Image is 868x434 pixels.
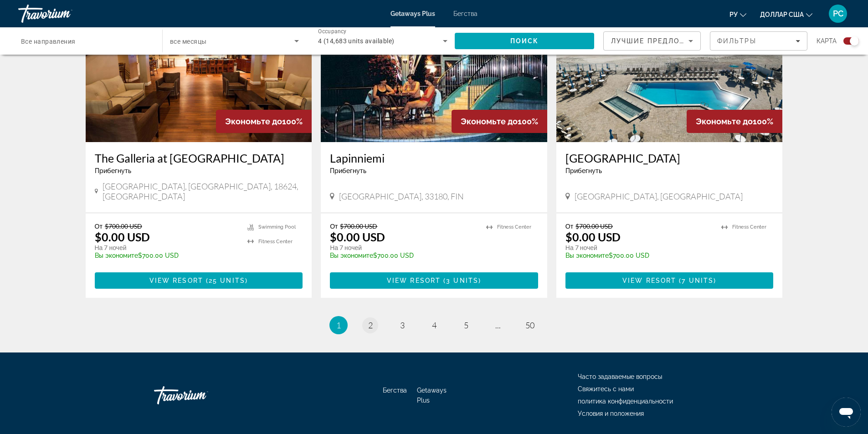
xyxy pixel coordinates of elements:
[510,37,539,45] span: Поиск
[95,244,239,252] p: На 7 ночей
[336,320,341,330] span: 1
[170,38,206,45] span: все месяцы
[446,277,478,284] span: 3 units
[682,277,714,284] span: 7 units
[732,224,766,230] span: Fitness Center
[258,239,293,245] span: Fitness Center
[340,222,377,230] span: $700.00 USD
[21,36,150,47] input: Select destination
[330,244,477,252] p: На 7 ночей
[687,110,782,133] div: 100%
[565,272,774,289] button: View Resort(7 units)
[149,277,203,284] span: View Resort
[390,10,435,17] a: Getaways Plus
[525,320,534,330] span: 50
[95,272,303,289] button: View Resort(25 units)
[578,410,644,417] a: Условия и положения
[18,2,109,26] a: Травориум
[611,37,708,45] span: Лучшие предложения
[826,4,850,23] button: Меню пользователя
[760,11,804,18] font: доллар США
[455,33,594,49] button: Search
[578,398,673,405] a: политика конфиденциальности
[578,385,634,393] a: Свяжитесь с нами
[565,151,774,165] a: [GEOGRAPHIC_DATA]
[495,320,501,330] span: ...
[209,277,245,284] span: 25 units
[565,244,713,252] p: На 7 ночей
[817,35,837,47] span: карта
[833,9,843,18] font: РС
[330,167,366,174] span: Прибегнуть
[676,277,716,284] span: ( )
[729,11,738,18] font: ру
[258,224,296,230] span: Swimming Pool
[461,117,518,126] span: Экономьте до
[95,230,150,244] p: $0.00 USD
[400,320,405,330] span: 3
[86,316,783,334] nav: Pagination
[330,230,385,244] p: $0.00 USD
[717,37,756,45] span: Фильтры
[464,320,468,330] span: 5
[622,277,676,284] span: View Resort
[383,387,407,394] a: Бегства
[95,151,303,165] a: The Galleria at [GEOGRAPHIC_DATA]
[21,38,76,45] span: Все направления
[95,252,138,259] span: Вы экономите
[452,110,547,133] div: 100%
[565,252,609,259] span: Вы экономите
[453,10,478,17] a: Бегства
[578,373,662,380] a: Часто задаваемые вопросы
[105,222,142,230] span: $700.00 USD
[330,222,338,230] span: От
[95,222,103,230] span: От
[565,222,573,230] span: От
[95,167,131,174] span: Прибегнуть
[368,320,373,330] span: 2
[565,230,621,244] p: $0.00 USD
[417,387,447,404] a: Getaways Plus
[225,117,282,126] span: Экономьте до
[575,222,613,230] span: $700.00 USD
[832,398,861,427] iframe: Кнопка запуска окна обмена сообщениями
[330,252,477,259] p: $700.00 USD
[565,167,602,174] span: Прибегнуть
[154,382,245,409] a: Иди домой
[729,8,746,21] button: Изменить язык
[216,110,312,133] div: 100%
[565,252,713,259] p: $700.00 USD
[95,252,239,259] p: $700.00 USD
[710,31,807,51] button: Filters
[318,37,394,45] span: 4 (14,683 units available)
[203,277,248,284] span: ( )
[387,277,441,284] span: View Resort
[575,191,743,201] span: [GEOGRAPHIC_DATA], [GEOGRAPHIC_DATA]
[318,28,347,35] span: Occupancy
[103,181,303,201] span: [GEOGRAPHIC_DATA], [GEOGRAPHIC_DATA], 18624, [GEOGRAPHIC_DATA]
[330,272,538,289] button: View Resort(3 units)
[611,36,693,46] mat-select: Sort by
[760,8,812,21] button: Изменить валюту
[330,252,373,259] span: Вы экономите
[339,191,464,201] span: [GEOGRAPHIC_DATA], 33180, FIN
[696,117,753,126] span: Экономьте до
[497,224,531,230] span: Fitness Center
[432,320,437,330] span: 4
[441,277,481,284] span: ( )
[330,151,538,165] a: Lapinniemi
